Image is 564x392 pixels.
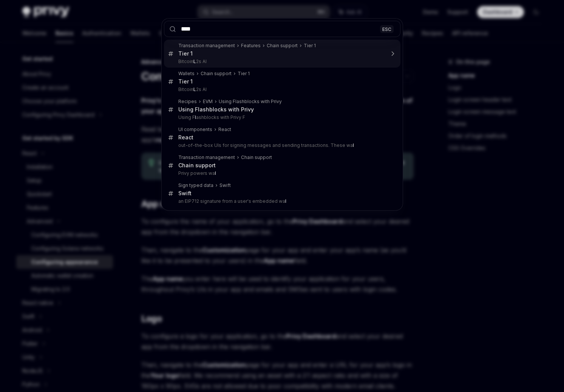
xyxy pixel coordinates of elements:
[203,99,213,105] div: EVM
[219,99,282,105] div: Using Flashblocks with Privy
[178,43,235,49] div: Transaction management
[195,114,196,120] b: l
[178,78,193,85] div: Tier 1
[178,106,254,113] div: Using Flashblocks with Privy
[193,59,196,64] b: L
[285,198,286,204] b: l
[380,25,394,33] div: ESC
[178,99,197,105] div: Recipes
[218,127,231,133] div: React
[201,71,232,77] div: Chain support
[178,71,195,77] div: Wallets
[178,127,212,133] div: UI components
[353,142,354,148] b: l
[178,154,235,161] div: Transaction management
[193,86,196,92] b: L
[178,50,193,57] div: Tier 1
[219,182,231,188] div: Swift
[178,86,385,93] p: Bitcoin 2s Al
[215,170,216,176] b: l
[304,43,316,49] div: Tier 1
[178,182,213,188] div: Sign typed data
[178,162,216,169] div: Chain support
[178,190,192,197] div: Swift
[241,154,272,161] div: Chain support
[178,170,385,176] p: Privy powers wa
[178,59,385,65] p: Bitcoin 2s Al
[238,71,250,77] div: Tier 1
[267,43,298,49] div: Chain support
[178,198,385,204] p: an EIP712 signature from a user's embedded wa
[178,134,193,141] div: React
[178,114,385,120] p: Using F ashblocks with Privy F
[241,43,261,49] div: Features
[178,142,385,148] p: out-of-the-box UIs for signing messages and sending transactions. These wa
